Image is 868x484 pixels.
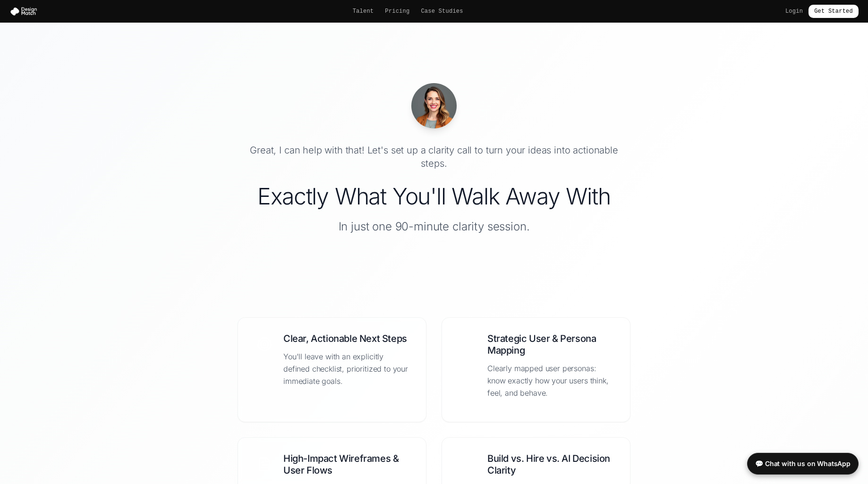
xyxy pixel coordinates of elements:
[353,8,374,15] a: Talent
[253,219,615,234] p: In just one 90-minute clarity session.
[411,83,457,128] img: Danielle, founder of DesignMatch
[283,333,411,345] h3: Clear, Actionable Next Steps
[9,7,42,16] img: Design Match
[421,8,463,15] a: Case Studies
[487,333,615,357] h3: Strategic User & Persona Mapping
[283,453,411,476] h3: High-Impact Wireframes & User Flows
[283,350,411,387] p: You'll leave with an explicitly defined checklist, prioritized to your immediate goals.
[747,453,859,475] a: 💬 Chat with us on WhatsApp
[487,453,615,476] h3: Build vs. Hire vs. AI Decision Clarity
[238,144,630,170] p: Great, I can help with that! Let's set up a clarity call to turn your ideas into actionable steps.
[385,8,409,15] a: Pricing
[487,362,615,399] p: Clearly mapped user personas: know exactly how your users think, feel, and behave.
[808,5,859,18] a: Get Started
[238,185,630,208] h1: Exactly What You'll Walk Away With
[785,8,803,15] a: Login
